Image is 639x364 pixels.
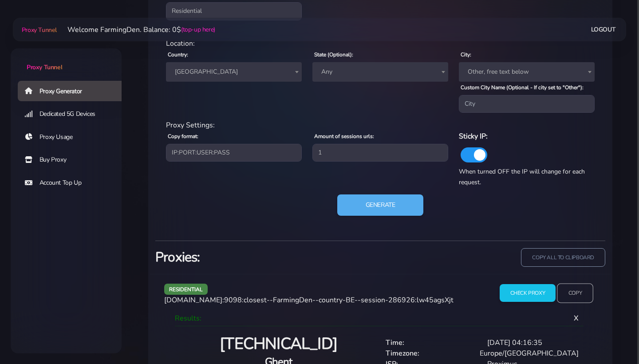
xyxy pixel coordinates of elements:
input: copy all to clipboard [521,248,605,267]
a: Logout [591,21,616,38]
span: X [567,306,586,330]
span: Other, free text below [464,66,589,78]
a: Buy Proxy [18,150,129,170]
label: City: [461,51,471,59]
label: State (Optional): [314,51,353,59]
span: residential [164,284,208,295]
div: [DATE] 04:16:35 [482,337,584,348]
span: Proxy Tunnel [22,26,57,34]
span: Belgium [171,66,296,78]
a: (top-up here) [181,25,215,34]
h2: [TECHNICAL_ID] [182,334,375,355]
div: Timezone: [380,348,474,359]
span: When turned OFF the IP will change for each request. [459,167,585,186]
label: Amount of sessions urls: [314,132,374,140]
a: Dedicated 5G Devices [18,104,129,124]
span: Any [312,62,448,82]
button: Generate [337,194,424,216]
input: Copy [557,283,593,303]
a: Proxy Usage [18,127,129,147]
div: Europe/[GEOGRAPHIC_DATA] [474,348,584,359]
label: Country: [168,51,188,59]
a: Proxy Generator [18,81,129,101]
div: Time: [380,337,482,348]
span: Any [318,66,443,78]
a: Proxy Tunnel [11,48,122,72]
a: Account Top Up [18,173,129,193]
div: Proxy Settings: [161,120,600,131]
span: Belgium [166,62,302,82]
label: Custom City Name (Optional - If city set to "Other"): [461,83,584,91]
label: Copy format: [168,132,198,140]
span: Proxy Tunnel [27,63,62,71]
span: Other, free text below [459,62,595,82]
span: Results: [175,313,201,323]
a: Proxy Tunnel [20,23,57,37]
iframe: Webchat Widget [596,321,628,353]
li: Welcome FarmingDen. Balance: 0$ [57,24,215,35]
span: [DOMAIN_NAME]:9098:closest--FarmingDen--country-BE--session-286926:lw45agsXjt [164,295,454,305]
input: City [459,95,595,113]
div: Location: [161,38,600,49]
h6: Sticky IP: [459,131,595,142]
input: Check Proxy [500,284,556,302]
h3: Proxies: [155,248,375,266]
